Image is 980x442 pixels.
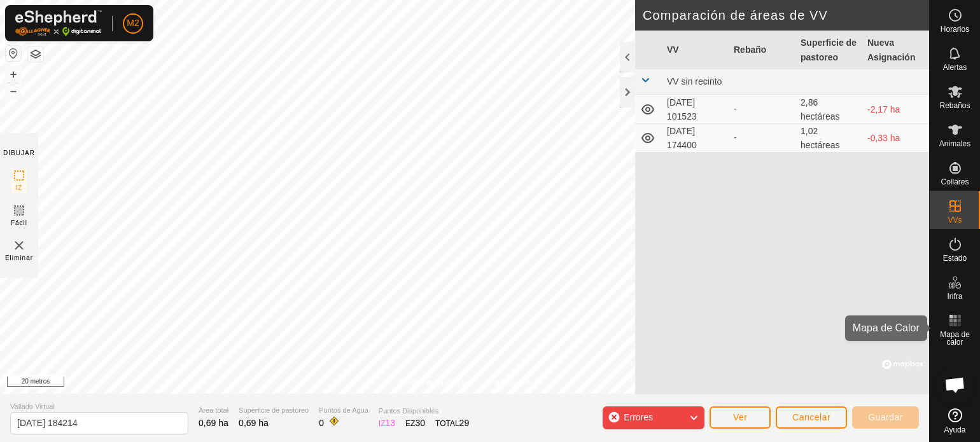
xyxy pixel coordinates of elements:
[801,126,839,150] font: 1,02 hectáreas
[6,83,21,99] button: –
[734,104,737,114] font: -
[801,97,839,121] font: 2,86 hectáreas
[734,45,766,55] font: Rebaño
[667,76,722,86] font: VV sin recinto
[801,38,857,62] font: Superficie de pastoreo
[948,216,962,224] font: VVs
[11,219,27,226] font: Fácil
[939,101,970,110] font: Rebaños
[379,407,438,415] font: Puntos Disponibles
[852,406,919,429] button: Guardar
[943,63,967,72] font: Alertas
[199,418,228,428] font: 0,69 ha
[734,132,737,142] font: -
[5,254,33,261] font: Eliminar
[399,377,472,389] a: Política de Privacidad
[319,418,324,428] font: 0
[16,184,23,191] font: IZ
[930,403,980,439] a: Ayuda
[15,10,102,36] img: Logotipo de Gallagher
[10,84,17,97] font: –
[667,45,679,55] font: VV
[239,406,309,414] font: Superficie de pastoreo
[459,418,470,428] font: 29
[487,377,530,389] a: Contáctanos
[667,126,697,150] font: [DATE] 174400
[415,418,425,428] font: 30
[710,406,771,429] button: Ver
[940,330,970,347] font: Mapa de calor
[776,406,847,429] button: Cancelar
[386,418,396,428] font: 13
[733,412,748,422] font: Ver
[867,133,900,143] font: -0,33 ha
[6,67,21,82] button: +
[939,139,970,148] font: Animales
[792,412,830,422] font: Cancelar
[399,378,472,387] font: Política de Privacidad
[936,366,974,404] a: Chat abierto
[127,18,139,28] font: M2
[941,177,969,186] font: Collares
[941,25,969,34] font: Horarios
[239,418,269,428] font: 0,69 ha
[943,254,967,263] font: Estado
[10,67,17,81] font: +
[487,378,530,387] font: Contáctanos
[199,406,228,414] font: Área total
[867,38,915,62] font: Nueva Asignación
[28,46,43,62] button: Capas del Mapa
[435,419,459,428] font: TOTAL
[867,104,900,114] font: -2,17 ha
[379,419,386,428] font: IZ
[643,8,828,22] font: Comparación de áreas de VV
[624,412,653,422] font: Errores
[11,238,27,253] img: VV
[6,46,21,61] button: Restablecer mapa
[868,412,903,422] font: Guardar
[947,292,962,301] font: Infra
[944,425,966,434] font: Ayuda
[3,149,35,156] font: DIBUJAR
[10,403,55,410] font: Vallado Virtual
[667,97,697,121] font: [DATE] 101523
[405,419,415,428] font: EZ
[319,406,368,414] font: Puntos de Agua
